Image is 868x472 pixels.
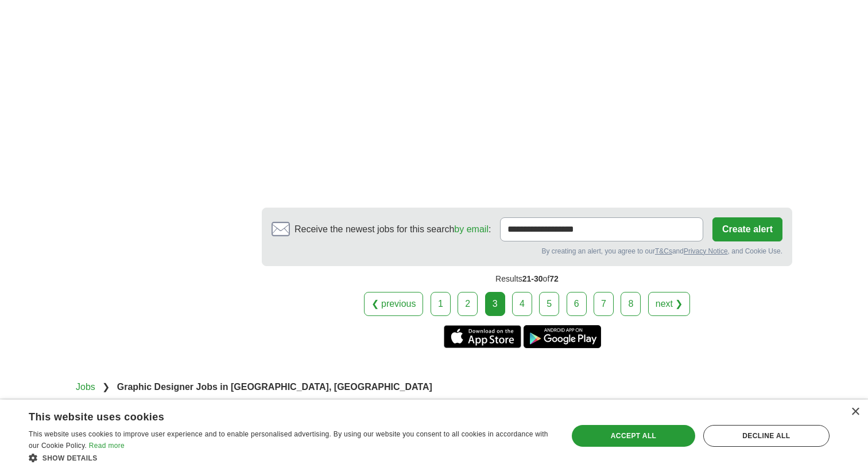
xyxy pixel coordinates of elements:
strong: Graphic Designer Jobs in [GEOGRAPHIC_DATA], [GEOGRAPHIC_DATA] [117,382,432,392]
div: 3 [485,292,505,316]
a: 2 [458,292,478,316]
span: Show details [42,454,98,462]
div: Show details [29,452,552,463]
span: 21-30 [522,274,543,283]
a: 4 [512,292,532,316]
div: Accept all [572,425,695,447]
button: Create alert [712,217,782,241]
a: Privacy Notice [684,247,728,255]
a: by email [454,224,489,234]
span: Receive the newest jobs for this search : [294,223,491,236]
div: Decline all [703,425,830,447]
div: This website uses cookies [29,407,523,424]
a: 7 [594,292,614,316]
div: Results of [262,266,792,292]
a: Jobs [76,382,95,392]
span: ❯ [102,382,110,392]
a: Get the Android app [524,325,601,348]
a: Read more, opens a new window [89,442,125,450]
div: Close [851,408,859,416]
a: Get the iPhone app [444,325,521,348]
a: next ❯ [648,292,691,316]
a: 5 [539,292,559,316]
a: ❮ previous [364,292,424,316]
a: 6 [567,292,587,316]
div: By creating an alert, you agree to our and , and Cookie Use. [272,246,782,256]
a: 1 [431,292,451,316]
a: T&Cs [655,247,672,255]
span: This website uses cookies to improve user experience and to enable personalised advertising. By u... [29,430,548,450]
span: 72 [549,274,559,283]
a: 8 [621,292,641,316]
